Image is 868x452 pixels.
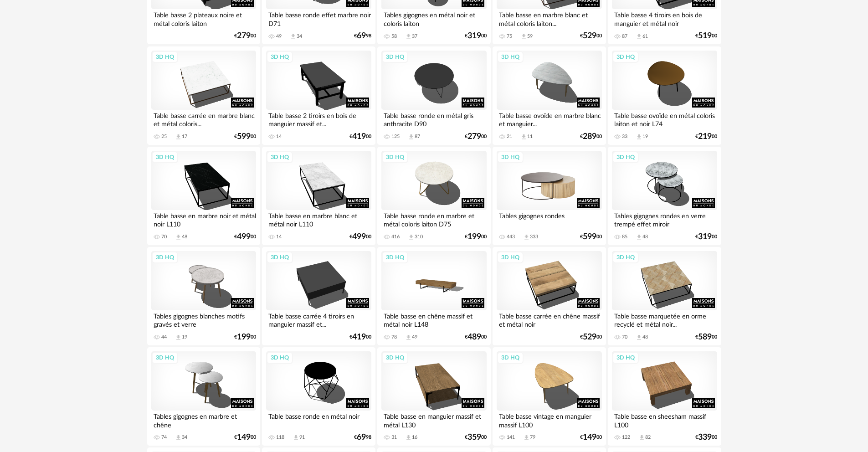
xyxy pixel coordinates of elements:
[642,134,648,140] div: 19
[290,33,297,40] span: Download icon
[636,334,642,341] span: Download icon
[182,234,187,240] div: 48
[152,252,178,263] div: 3D HQ
[237,434,251,441] span: 149
[234,33,256,39] div: € 00
[299,434,305,441] div: 91
[580,234,602,240] div: € 00
[497,310,601,329] div: Table basse carrée en chêne massif et métal noir
[352,234,366,240] span: 499
[622,334,627,340] div: 70
[507,33,512,40] div: 75
[497,252,524,263] div: 3D HQ
[530,234,538,240] div: 333
[467,33,481,39] span: 319
[349,334,371,340] div: € 00
[583,33,596,39] span: 529
[276,33,282,40] div: 49
[267,252,293,263] div: 3D HQ
[415,234,423,240] div: 310
[467,334,481,340] span: 489
[391,434,397,441] div: 31
[147,147,260,245] a: 3D HQ Table basse en marbre noir et métal noir L110 70 Download icon 48 €49900
[698,334,712,340] span: 589
[234,134,256,140] div: € 00
[382,252,408,263] div: 3D HQ
[638,434,645,441] span: Download icon
[175,434,182,441] span: Download icon
[698,33,712,39] span: 519
[381,310,486,329] div: Table basse en chêne massif et métal noir L148
[377,147,490,245] a: 3D HQ Table basse ronde en marbre et métal coloris laiton D75 416 Download icon 310 €19900
[161,434,167,441] div: 74
[507,234,515,240] div: 443
[612,51,639,63] div: 3D HQ
[465,434,487,441] div: € 00
[622,134,627,140] div: 33
[467,234,481,240] span: 199
[349,134,371,140] div: € 00
[147,46,260,145] a: 3D HQ Table basse carrée en marbre blanc et métal coloris... 25 Download icon 17 €59900
[493,147,606,245] a: 3D HQ Tables gigognes rondes 443 Download icon 333 €59900
[182,434,187,441] div: 34
[612,110,717,128] div: Table basse ovoïde en métal coloris laiton et noir L74
[237,134,251,140] span: 599
[382,151,408,163] div: 3D HQ
[642,234,648,240] div: 48
[381,9,486,27] div: Tables gigognes en métal noir et coloris laiton
[412,334,417,340] div: 49
[497,411,601,429] div: Table basse vintage en manguier massif L100
[583,234,596,240] span: 599
[391,334,397,340] div: 78
[405,334,412,341] span: Download icon
[234,234,256,240] div: € 00
[267,151,293,163] div: 3D HQ
[612,411,717,429] div: Table basse en sheesham massif L100
[612,352,639,364] div: 3D HQ
[465,33,487,39] div: € 00
[412,434,417,441] div: 16
[695,434,717,441] div: € 00
[152,352,178,364] div: 3D HQ
[523,234,530,241] span: Download icon
[266,411,371,429] div: Table basse ronde en métal noir
[520,33,527,40] span: Download icon
[357,33,366,39] span: 69
[608,147,721,245] a: 3D HQ Tables gigognes rondes en verre trempé effet miroir 85 Download icon 48 €31900
[354,33,371,39] div: € 98
[608,46,721,145] a: 3D HQ Table basse ovoïde en métal coloris laiton et noir L74 33 Download icon 19 €21900
[642,33,648,40] div: 61
[608,347,721,446] a: 3D HQ Table basse en sheesham massif L100 122 Download icon 82 €33900
[408,234,415,241] span: Download icon
[580,334,602,340] div: € 00
[152,151,178,163] div: 3D HQ
[267,51,293,63] div: 3D HQ
[465,134,487,140] div: € 00
[698,234,712,240] span: 319
[612,310,717,329] div: Table basse marquetée en orme recyclé et métal noir...
[645,434,651,441] div: 82
[357,434,366,441] span: 69
[276,434,284,441] div: 118
[527,33,533,40] div: 59
[266,9,371,27] div: Table basse ronde effet marbre noir D71
[636,134,642,140] span: Download icon
[161,234,167,240] div: 70
[352,334,366,340] span: 419
[497,110,601,128] div: Table basse ovoïde en marbre blanc et manguier...
[276,234,282,240] div: 14
[237,33,251,39] span: 279
[182,134,187,140] div: 17
[266,210,371,228] div: Table basse en marbre blanc et métal noir L110
[497,210,601,228] div: Tables gigognes rondes
[467,434,481,441] span: 359
[382,352,408,364] div: 3D HQ
[583,134,596,140] span: 289
[698,434,712,441] span: 339
[182,334,187,340] div: 19
[580,33,602,39] div: € 00
[695,134,717,140] div: € 00
[266,110,371,128] div: Table basse 2 tiroirs en bois de manguier massif et...
[262,147,375,245] a: 3D HQ Table basse en marbre blanc et métal noir L110 14 €49900
[408,134,415,140] span: Download icon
